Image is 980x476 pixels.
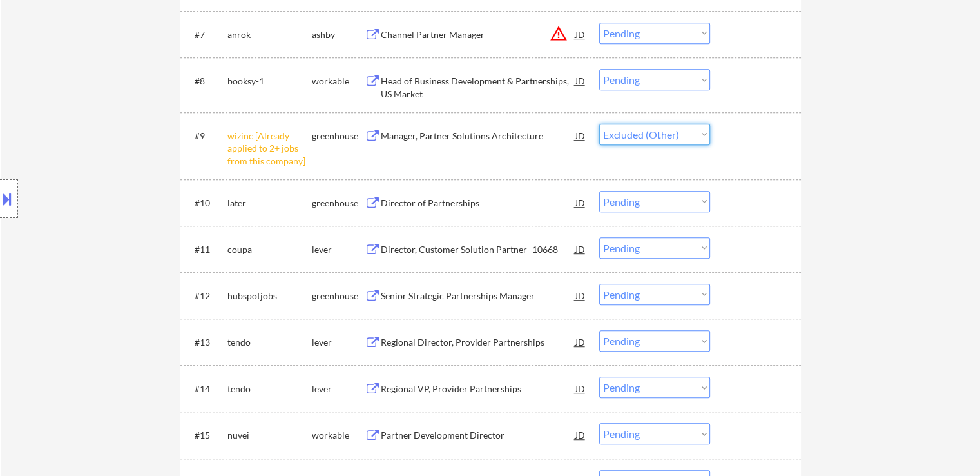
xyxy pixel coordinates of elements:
[574,237,587,261] div: JD
[227,75,312,88] div: booksy-1
[195,429,217,442] div: #15
[550,25,568,43] button: warning_amber
[195,75,217,88] div: #8
[381,429,575,442] div: Partner Development Director
[227,336,312,349] div: tendo
[574,124,587,147] div: JD
[227,429,312,442] div: nuvei
[227,290,312,302] div: hubspotjobs
[227,197,312,210] div: later
[312,197,365,210] div: greenhouse
[312,290,365,302] div: greenhouse
[574,423,587,446] div: JD
[227,382,312,395] div: tendo
[312,382,365,395] div: lever
[574,191,587,214] div: JD
[312,130,365,143] div: greenhouse
[574,330,587,353] div: JD
[381,28,575,41] div: Channel Partner Manager
[227,130,312,168] div: wizinc [Already applied to 2+ jobs from this company]
[227,28,312,41] div: anrok
[195,28,217,41] div: #7
[381,75,575,100] div: Head of Business Development & Partnerships, US Market
[227,243,312,256] div: coupa
[312,243,365,256] div: lever
[381,197,575,210] div: Director of Partnerships
[574,23,587,46] div: JD
[312,75,365,88] div: workable
[312,429,365,442] div: workable
[312,28,365,41] div: ashby
[381,382,575,395] div: Regional VP, Provider Partnerships
[574,284,587,307] div: JD
[574,377,587,400] div: JD
[574,69,587,92] div: JD
[381,290,575,302] div: Senior Strategic Partnerships Manager
[312,336,365,349] div: lever
[381,336,575,349] div: Regional Director, Provider Partnerships
[381,243,575,256] div: Director, Customer Solution Partner -10668
[195,336,217,349] div: #13
[381,130,575,143] div: Manager, Partner Solutions Architecture
[195,382,217,395] div: #14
